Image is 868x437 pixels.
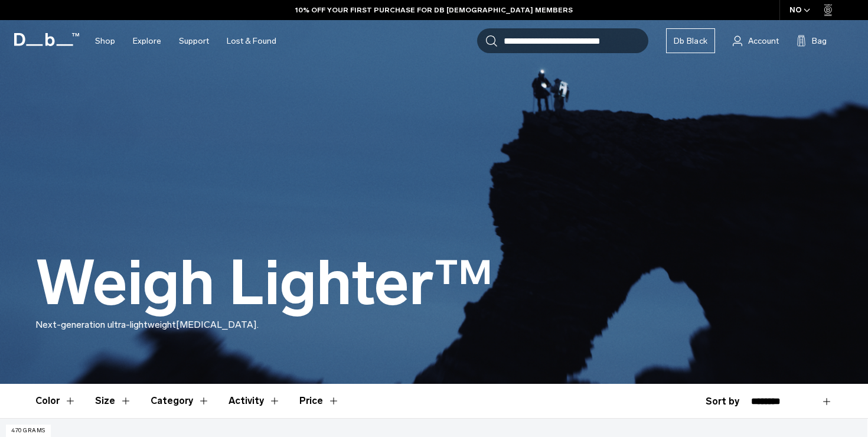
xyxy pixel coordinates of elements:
[176,319,259,330] span: [MEDICAL_DATA].
[35,249,493,318] h1: Weigh Lighter™
[748,35,779,47] span: Account
[666,28,715,53] a: Db Black
[733,34,779,48] a: Account
[6,425,51,437] p: 470 grams
[229,384,280,418] button: Toggle Filter
[812,35,827,47] span: Bag
[95,384,132,418] button: Toggle Filter
[227,20,276,62] a: Lost & Found
[86,20,285,62] nav: Main Navigation
[133,20,161,62] a: Explore
[299,384,340,418] button: Toggle Price
[35,384,76,418] button: Toggle Filter
[179,20,209,62] a: Support
[295,5,573,15] a: 10% OFF YOUR FIRST PURCHASE FOR DB [DEMOGRAPHIC_DATA] MEMBERS
[797,34,827,48] button: Bag
[35,319,176,330] span: Next-generation ultra-lightweight
[151,384,210,418] button: Toggle Filter
[95,20,115,62] a: Shop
